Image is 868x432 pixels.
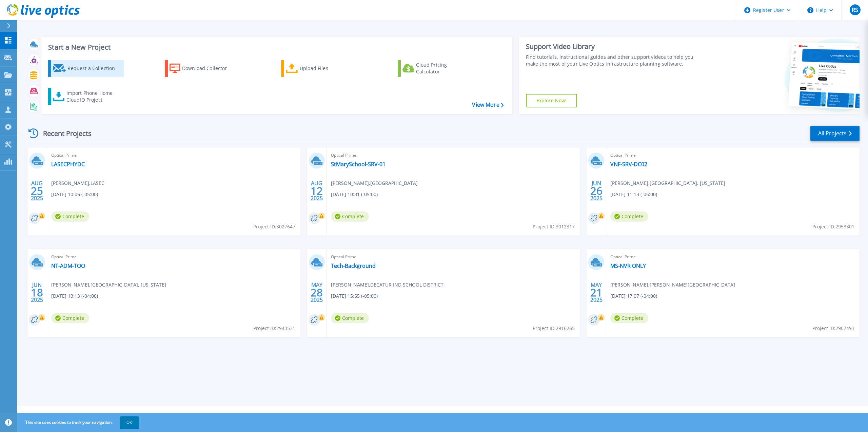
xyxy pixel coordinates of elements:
button: OK [120,416,139,429]
span: Optical Prime [331,253,576,261]
span: Optical Prime [331,152,576,159]
span: [DATE] 11:13 (-05:00) [610,191,657,198]
span: Optical Prime [51,152,296,159]
a: NT-ADM-TOO [51,262,85,269]
h3: Start a New Project [48,44,504,51]
div: Recent Projects [26,125,101,142]
span: Complete [610,211,648,222]
span: [PERSON_NAME] , [PERSON_NAME][GEOGRAPHIC_DATA] [610,281,735,289]
a: VNF-SRV-DC02 [610,161,647,168]
div: Download Collector [182,62,236,75]
span: [DATE] 15:55 (-05:00) [331,292,378,300]
span: Optical Prime [610,152,855,159]
span: 28 [311,290,323,295]
span: Complete [51,313,89,323]
div: Find tutorials, instructional guides and other support videos to help you make the most of your L... [526,54,702,67]
span: RS [852,7,858,13]
div: Support Video Library [526,42,702,51]
span: [DATE] 13:13 (-04:00) [51,292,98,300]
a: View More [472,102,504,108]
span: 26 [590,188,603,194]
span: Complete [331,211,369,222]
span: 18 [31,290,43,295]
div: AUG 2025 [310,178,323,203]
span: [DATE] 10:06 (-05:00) [51,191,98,198]
span: 12 [311,188,323,194]
a: Explore Now! [526,94,577,107]
span: Complete [610,313,648,323]
span: 21 [590,290,603,295]
span: Project ID: 3027647 [253,223,295,230]
span: This site uses cookies to track your navigation. [19,416,139,429]
span: Project ID: 3012317 [533,223,575,230]
span: Project ID: 2953301 [812,223,854,230]
span: Complete [51,211,89,222]
a: All Projects [810,126,860,141]
span: Project ID: 2907493 [812,325,854,332]
a: Cloud Pricing Calculator [398,60,473,77]
div: MAY 2025 [590,280,603,305]
a: MS-NVR ONLY [610,262,646,269]
div: Request a Collection [67,62,122,75]
span: [PERSON_NAME] , [GEOGRAPHIC_DATA] [331,179,418,187]
div: AUG 2025 [31,178,43,203]
div: JUN 2025 [590,178,603,203]
div: MAY 2025 [310,280,323,305]
a: Request a Collection [48,60,124,77]
span: Optical Prime [51,253,296,261]
span: [DATE] 10:31 (-05:00) [331,191,378,198]
a: Download Collector [165,60,240,77]
span: [PERSON_NAME] , DECATUR IND SCHOOL DISTRICT [331,281,443,289]
a: LASECPHYDC [51,161,85,168]
div: Upload Files [300,62,354,75]
span: 25 [31,188,43,194]
span: [PERSON_NAME] , [GEOGRAPHIC_DATA], [US_STATE] [51,281,166,289]
span: Optical Prime [610,253,855,261]
span: [DATE] 17:07 (-04:00) [610,292,657,300]
span: Project ID: 2916265 [533,325,575,332]
div: Import Phone Home CloudIQ Project [66,90,119,103]
span: [PERSON_NAME] , [GEOGRAPHIC_DATA], [US_STATE] [610,179,725,187]
span: Complete [331,313,369,323]
a: StMarySchool-SRV-01 [331,161,386,168]
span: Project ID: 2943531 [253,325,295,332]
div: Cloud Pricing Calculator [416,62,470,75]
span: [PERSON_NAME] , LASEC [51,179,104,187]
a: Tech-Background [331,262,376,269]
a: Upload Files [281,60,357,77]
div: JUN 2025 [31,280,43,305]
